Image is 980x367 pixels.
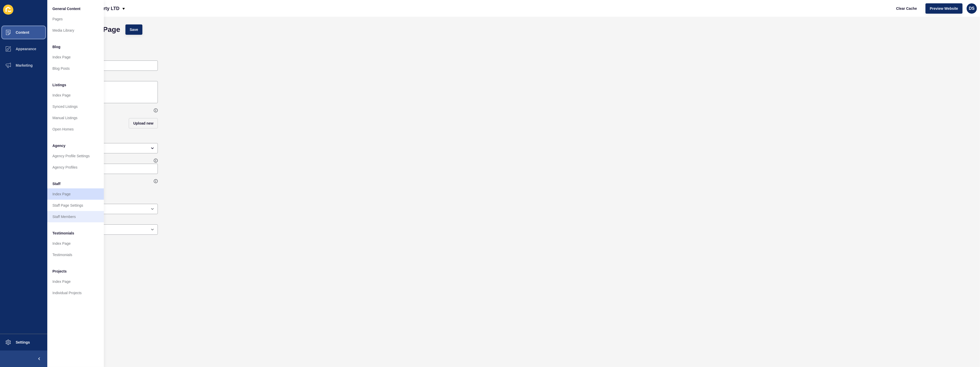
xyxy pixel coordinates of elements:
[47,162,104,173] a: Agency Profiles
[47,287,104,299] a: Individual Projects
[47,150,104,162] a: Agency Profile Settings
[969,6,975,11] span: DS
[47,51,104,63] a: Index Page
[52,231,74,236] span: Testimonials
[55,143,158,153] div: open menu
[47,249,104,260] a: Testimonials
[52,269,67,274] span: Projects
[133,121,153,126] span: Upload new
[47,25,104,36] a: Media Library
[892,3,921,14] button: Clear Cache
[55,204,158,214] div: open menu
[130,27,138,32] span: Save
[52,181,60,186] span: Staff
[47,13,104,25] a: Pages
[47,211,104,222] a: Staff Members
[52,82,66,88] span: Listings
[47,188,104,200] a: Index Page
[930,6,958,11] span: Preview Website
[47,238,104,249] a: Index Page
[896,6,917,11] span: Clear Cache
[47,200,104,211] a: Staff Page Settings
[129,118,158,128] button: Upload new
[47,276,104,287] a: Index Page
[125,24,143,35] button: Save
[52,44,60,49] span: Blog
[47,112,104,124] a: Manual Listings
[52,6,80,11] span: General Content
[47,101,104,112] a: Synced Listings
[926,3,963,14] button: Preview Website
[47,90,104,101] a: Index Page
[55,224,158,235] div: open menu
[52,143,66,148] span: Agency
[47,124,104,135] a: Open Homes
[47,63,104,74] a: Blog Posts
